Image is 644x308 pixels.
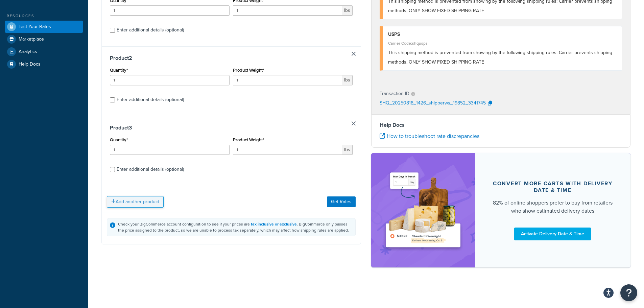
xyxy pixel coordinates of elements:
[19,37,44,42] span: Marketplace
[233,68,264,73] label: Product Weight*
[514,228,591,240] a: Activate Delivery Date & Time
[110,68,128,73] label: Quantity*
[117,165,184,174] div: Enter additional details (optional)
[110,124,353,131] h3: Product 3
[233,145,342,155] input: 0.00
[19,62,41,67] span: Help Docs
[388,30,617,39] div: USPS
[380,121,622,129] h4: Help Docs
[107,196,164,208] button: Add another product
[491,199,615,215] div: 82% of online shoppers prefer to buy from retailers who show estimated delivery dates
[110,75,230,85] input: 0.0
[5,13,83,19] div: Resources
[117,25,184,35] div: Enter additional details (optional)
[388,39,617,48] div: Carrier Code: shqusps
[327,196,356,207] button: Get Rates
[491,180,615,194] div: Convert more carts with delivery date & time
[110,55,353,62] h3: Product 2
[233,137,264,142] label: Product Weight*
[19,49,37,55] span: Analytics
[233,75,342,85] input: 0.00
[110,137,128,142] label: Quantity*
[110,97,115,102] input: Enter additional details (optional)
[620,284,637,301] button: Open Resource Center
[110,5,230,16] input: 0.0
[110,145,230,155] input: 0.0
[117,95,184,104] div: Enter additional details (optional)
[380,98,486,109] p: SHQ_20250818_1426_shipperws_19852_3341745
[5,21,83,33] a: Test Your Rates
[380,89,409,98] p: Transaction ID
[118,221,353,233] div: Check your BigCommerce account configuration to see if your prices are . BigCommerce only passes ...
[381,163,465,257] img: feature-image-ddt-36eae7f7280da8017bfb280eaccd9c446f90b1fe08728e4019434db127062ab4.png
[19,24,51,30] span: Test Your Rates
[388,49,612,66] span: This shipping method is prevented from showing by the following shipping rules: Carrier prevents ...
[342,145,353,155] span: lbs
[233,5,342,16] input: 0.00
[110,28,115,33] input: Enter additional details (optional)
[352,121,356,125] a: Remove Item
[342,5,353,16] span: lbs
[251,221,297,227] a: tax inclusive or exclusive
[5,58,83,70] a: Help Docs
[5,46,83,58] a: Analytics
[352,52,356,56] a: Remove Item
[342,75,353,85] span: lbs
[5,33,83,45] a: Marketplace
[110,167,115,172] input: Enter additional details (optional)
[380,132,479,140] a: How to troubleshoot rate discrepancies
